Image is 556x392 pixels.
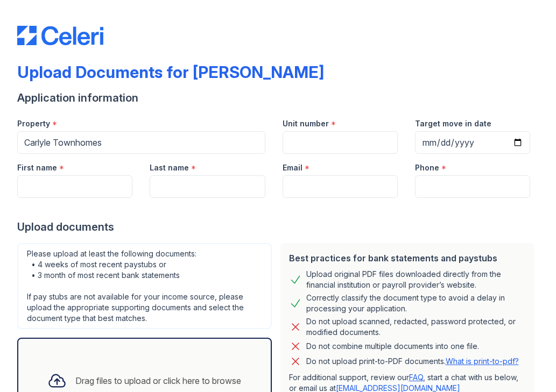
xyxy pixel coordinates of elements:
label: Email [283,162,302,173]
a: FAQ [409,373,423,382]
label: Phone [415,162,439,173]
div: Upload documents [17,219,539,234]
div: Application information [17,90,539,105]
img: CE_Logo_Blue-a8612792a0a2168367f1c8372b55b34899dd931a85d93a1a3d3e32e68fde9ad4.png [17,26,103,45]
label: Unit number [283,118,329,129]
label: Property [17,118,50,129]
div: Drag files to upload or click here to browse [75,374,241,387]
a: What is print-to-pdf? [446,357,519,366]
div: Best practices for bank statements and paystubs [289,252,526,265]
div: Do not combine multiple documents into one file. [306,340,479,353]
p: Do not upload print-to-PDF documents. [306,356,519,367]
label: Last name [150,162,189,173]
div: Upload Documents for [PERSON_NAME] [17,62,324,82]
div: Correctly classify the document type to avoid a delay in processing your application. [306,293,526,314]
label: Target move in date [415,118,491,129]
div: Upload original PDF files downloaded directly from the financial institution or payroll provider’... [306,269,526,290]
div: Please upload at least the following documents: • 4 weeks of most recent paystubs or • 3 month of... [17,243,272,329]
label: First name [17,162,57,173]
div: Do not upload scanned, redacted, password protected, or modified documents. [306,316,526,338]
